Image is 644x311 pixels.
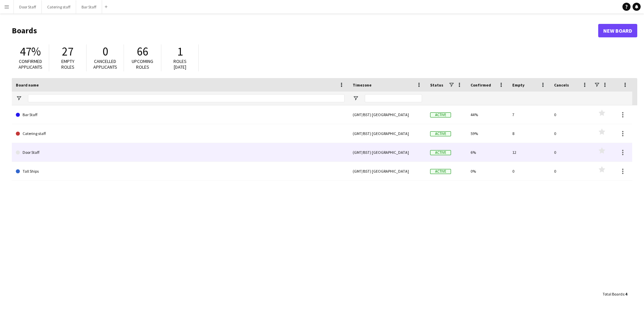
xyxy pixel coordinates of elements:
[550,124,592,143] div: 0
[76,0,102,13] button: Bar Staff
[430,131,451,136] span: Active
[12,26,598,36] h1: Boards
[16,162,345,181] a: Tall Ships
[508,162,550,180] div: 0
[353,95,359,101] button: Open Filter Menu
[550,143,592,162] div: 0
[353,82,372,88] span: Timezone
[603,287,627,301] div: :
[603,291,624,297] span: Total Boards
[14,0,42,13] button: Door Staff
[61,58,74,70] span: Empty roles
[28,94,345,102] input: Board name Filter Input
[466,162,508,180] div: 0%
[466,105,508,124] div: 44%
[365,94,422,102] input: Timezone Filter Input
[466,143,508,162] div: 6%
[16,95,22,101] button: Open Filter Menu
[132,58,153,70] span: Upcoming roles
[349,105,426,124] div: (GMT/BST) [GEOGRAPHIC_DATA]
[550,105,592,124] div: 0
[19,58,42,70] span: Confirmed applicants
[16,105,345,124] a: Bar Staff
[137,44,148,59] span: 66
[16,124,345,143] a: Catering staff
[16,143,345,162] a: Door Staff
[102,44,108,59] span: 0
[349,143,426,162] div: (GMT/BST) [GEOGRAPHIC_DATA]
[349,124,426,143] div: (GMT/BST) [GEOGRAPHIC_DATA]
[173,58,187,70] span: Roles [DATE]
[430,82,443,88] span: Status
[466,124,508,143] div: 59%
[508,143,550,162] div: 12
[554,82,569,88] span: Cancels
[512,82,524,88] span: Empty
[430,169,451,174] span: Active
[93,58,117,70] span: Cancelled applicants
[177,44,183,59] span: 1
[625,291,627,297] span: 4
[430,150,451,155] span: Active
[430,112,451,117] span: Active
[508,105,550,124] div: 7
[550,162,592,180] div: 0
[42,0,76,13] button: Catering staff
[598,24,637,37] a: New Board
[62,44,73,59] span: 27
[349,162,426,180] div: (GMT/BST) [GEOGRAPHIC_DATA]
[508,124,550,143] div: 8
[471,82,491,88] span: Confirmed
[20,44,41,59] span: 47%
[16,82,39,88] span: Board name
